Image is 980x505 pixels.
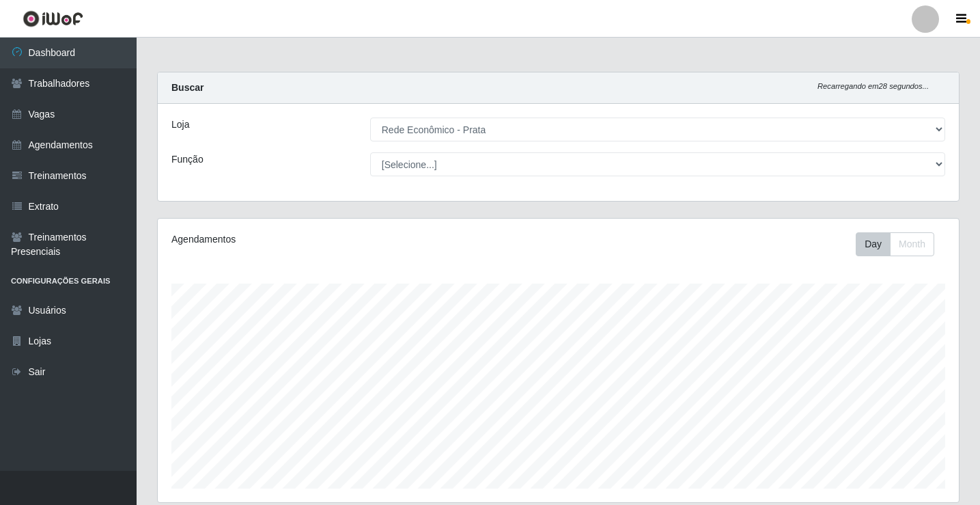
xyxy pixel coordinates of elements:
[171,232,482,247] div: Agendamentos
[856,232,891,256] button: Day
[817,82,929,90] i: Recarregando em 28 segundos...
[171,152,204,167] label: Função
[171,118,189,132] label: Loja
[856,232,934,256] div: First group
[23,10,83,27] img: CoreUI Logo
[856,232,945,256] div: Toolbar with button groups
[890,232,934,256] button: Month
[171,82,204,93] strong: Buscar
